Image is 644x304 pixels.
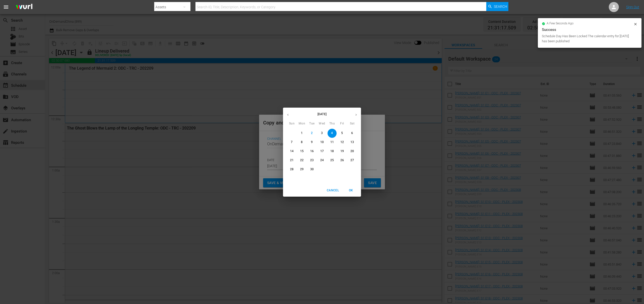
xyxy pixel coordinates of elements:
[317,147,327,156] button: 17
[293,112,351,116] p: [DATE]
[328,138,337,147] button: 11
[340,149,344,153] p: 19
[494,2,507,11] span: Search
[310,158,314,162] p: 23
[327,188,339,193] span: Cancel
[348,156,357,165] button: 27
[297,138,306,147] button: 8
[287,121,296,126] span: Sun
[290,167,294,171] p: 28
[307,156,316,165] button: 23
[297,165,306,174] button: 29
[300,167,304,171] p: 29
[317,138,327,147] button: 10
[343,186,359,195] button: OK
[291,140,293,144] p: 7
[290,158,294,162] p: 21
[320,149,324,153] p: 17
[300,158,304,162] p: 22
[310,167,314,171] p: 30
[338,129,347,138] button: 5
[307,165,316,174] button: 30
[328,121,337,126] span: Thu
[542,27,637,33] div: Success
[338,156,347,165] button: 26
[321,131,323,135] p: 3
[328,156,337,165] button: 25
[340,158,344,162] p: 26
[307,147,316,156] button: 16
[338,121,347,126] span: Fri
[348,129,357,138] button: 6
[330,149,334,153] p: 18
[340,140,344,144] p: 12
[310,149,314,153] p: 16
[301,131,303,135] p: 1
[328,147,337,156] button: 18
[301,140,303,144] p: 8
[547,22,574,26] span: a few seconds ago
[311,140,313,144] p: 9
[317,129,327,138] button: 3
[348,121,357,126] span: Sat
[542,34,632,44] div: Schedule Day Has Been Locked The calendar entry for [DATE] has been published
[297,156,306,165] button: 22
[307,129,316,138] button: 2
[331,131,333,135] p: 4
[307,121,316,126] span: Tue
[626,5,639,9] a: Sign Out
[297,129,306,138] button: 1
[290,149,294,153] p: 14
[320,140,324,144] p: 10
[338,147,347,156] button: 19
[330,140,334,144] p: 11
[325,186,341,195] button: Cancel
[300,149,304,153] p: 15
[341,131,343,135] p: 5
[317,156,327,165] button: 24
[348,147,357,156] button: 20
[345,188,357,193] span: OK
[350,140,354,144] p: 13
[12,1,36,13] img: ans4CAIJ8jUAAAAAAAAAAAAAAAAAAAAAAAAgQb4GAAAAAAAAAAAAAAAAAAAAAAAAJMjXAAAAAAAAAAAAAAAAAAAAAAAAgAT5G...
[3,4,9,10] span: menu
[338,138,347,147] button: 12
[287,165,296,174] button: 28
[330,158,334,162] p: 25
[307,138,316,147] button: 9
[287,147,296,156] button: 14
[317,121,327,126] span: Wed
[350,149,354,153] p: 20
[351,131,353,135] p: 6
[297,121,306,126] span: Mon
[320,158,324,162] p: 24
[297,147,306,156] button: 15
[328,129,337,138] button: 4
[287,156,296,165] button: 21
[311,131,313,135] p: 2
[350,158,354,162] p: 27
[287,138,296,147] button: 7
[348,138,357,147] button: 13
